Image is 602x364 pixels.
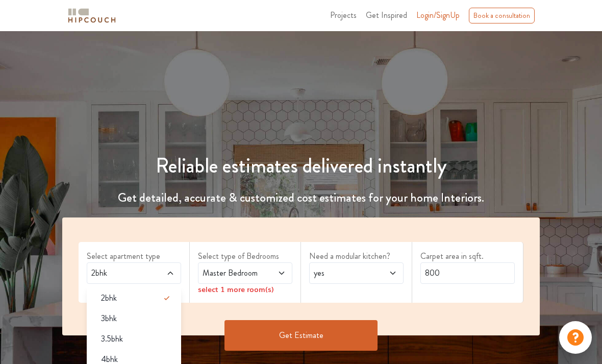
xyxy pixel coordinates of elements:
[198,284,292,295] div: select 1 more room(s)
[66,7,117,25] img: logo-horizontal.svg
[66,4,117,27] span: logo-horizontal.svg
[330,9,357,21] span: Projects
[416,9,460,21] span: Login/SignUp
[89,267,153,279] span: 2bhk
[6,190,596,205] h4: Get detailed, accurate & customized cost estimates for your home Interiors.
[87,250,181,262] label: Select apartment type
[469,8,535,23] div: Book a consultation
[200,267,264,279] span: Master Bedroom
[309,250,404,262] label: Need a modular kitchen?
[420,250,515,262] label: Carpet area in sqft.
[420,262,515,284] input: Enter area sqft
[224,320,378,351] button: Get Estimate
[198,250,292,262] label: Select type of Bedrooms
[312,267,375,279] span: yes
[101,312,117,325] span: 3bhk
[366,9,407,21] span: Get Inspired
[6,154,596,178] h1: Reliable estimates delivered instantly
[101,333,123,345] span: 3.5bhk
[101,292,117,304] span: 2bhk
